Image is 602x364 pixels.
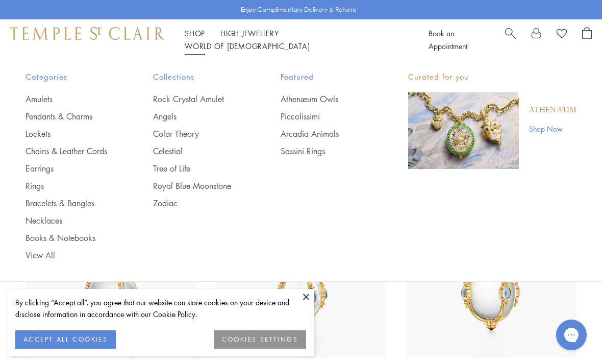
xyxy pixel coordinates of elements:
[408,70,576,83] p: Curated for you
[241,5,357,15] p: Enjoy Complimentary Delivery & Returns
[26,70,112,83] span: Categories
[153,93,240,105] a: Rock Crystal Amulet
[281,111,367,122] a: Piccolissimi
[26,111,112,122] a: Pendants & Charms
[529,105,576,116] a: Athenæum
[153,111,240,122] a: Angels
[551,316,592,354] iframe: Gorgias live chat messenger
[153,198,240,209] a: Zodiac
[281,70,367,83] span: Featured
[153,145,240,157] a: Celestial
[26,145,112,157] a: Chains & Leather Cords
[26,128,112,139] a: Lockets
[281,93,367,105] a: Athenæum Owls
[26,180,112,191] a: Rings
[26,250,112,261] a: View All
[281,145,367,157] a: Sassini Rings
[153,128,240,139] a: Color Theory
[153,70,240,83] span: Collections
[15,297,306,320] div: By clicking “Accept all”, you agree that our website can store cookies on your device and disclos...
[26,232,112,244] a: Books & Notebooks
[26,198,112,209] a: Bracelets & Bangles
[582,27,592,53] a: Open Shopping Bag
[153,180,240,191] a: Royal Blue Moonstone
[214,330,306,349] button: COOKIES SETTINGS
[26,215,112,226] a: Necklaces
[529,123,576,134] a: Shop Now
[429,28,467,51] a: Book an Appointment
[185,28,205,38] a: ShopShop
[153,163,240,174] a: Tree of Life
[220,28,279,38] a: High JewelleryHigh Jewellery
[185,41,310,51] a: World of [DEMOGRAPHIC_DATA]World of [DEMOGRAPHIC_DATA]
[10,27,164,39] img: Temple St. Clair
[557,27,567,42] a: View Wishlist
[15,330,116,349] button: ACCEPT ALL COOKIES
[26,93,112,105] a: Amulets
[505,27,516,53] a: Search
[281,128,367,139] a: Arcadia Animals
[26,163,112,174] a: Earrings
[185,27,406,53] nav: Main navigation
